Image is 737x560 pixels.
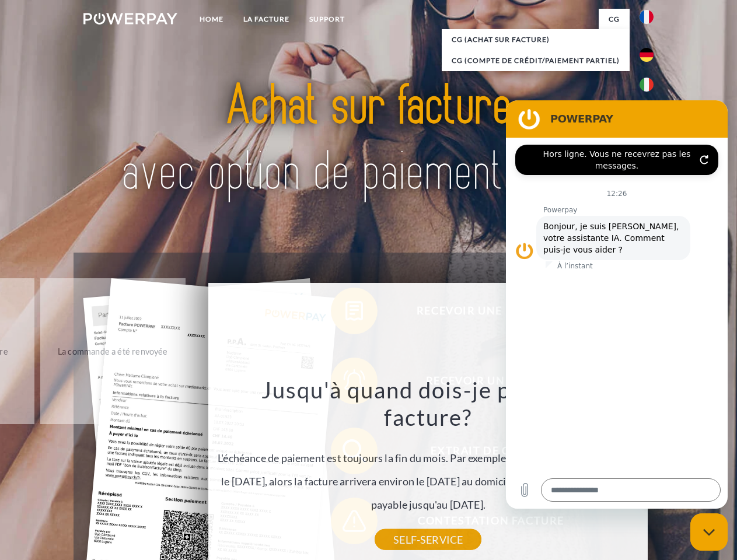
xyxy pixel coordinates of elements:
[47,343,179,359] div: La commande a été renvoyée
[233,9,299,30] a: LA FACTURE
[190,9,233,30] a: Home
[442,29,630,50] a: CG (achat sur facture)
[375,529,481,550] a: SELF-SERVICE
[506,100,728,509] iframe: Fenêtre de messagerie
[640,10,654,24] img: fr
[599,9,630,30] a: CG
[299,9,355,30] a: Support
[442,50,630,71] a: CG (Compte de crédit/paiement partiel)
[640,78,654,92] img: it
[640,48,654,62] img: de
[83,13,177,24] img: logo-powerpay-white.svg
[690,513,728,551] iframe: Bouton de lancement de la fenêtre de messagerie, conversation en cours
[111,56,626,223] img: title-powerpay_fr.svg
[215,376,641,432] h3: Jusqu'à quand dois-je payer ma facture?
[215,376,641,540] div: L'échéance de paiement est toujours la fin du mois. Par exemple, si la commande a été passée le [...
